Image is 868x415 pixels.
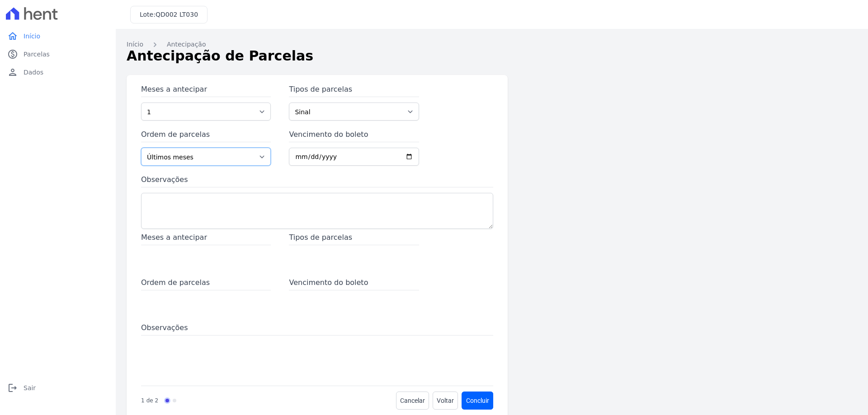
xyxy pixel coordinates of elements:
span: Vencimento do boleto [289,277,419,290]
a: Voltar [433,392,458,410]
span: Início [24,32,40,41]
span: Meses a antecipar [141,232,271,245]
p: de 2 [146,396,158,405]
label: Meses a antecipar [141,84,271,97]
i: home [7,31,18,42]
a: Início [127,40,143,49]
span: Voltar [437,396,454,405]
label: Ordem de parcelas [141,129,271,142]
a: logoutSair [4,379,112,397]
button: Concluir [462,392,493,410]
span: Parcelas [24,50,50,59]
span: Observações [141,322,493,336]
span: QD002 LT030 [156,11,198,18]
span: Cancelar [400,396,425,405]
nav: Breadcrumb [127,40,857,49]
label: Observações [141,174,493,187]
a: homeInício [4,27,112,45]
h1: Antecipação de Parcelas [127,46,857,66]
span: Dados [24,68,43,77]
label: Tipos de parcelas [289,84,419,97]
label: Vencimento do boleto [289,129,419,142]
span: Tipos de parcelas [289,232,419,245]
span: Ordem de parcelas [141,277,271,290]
a: personDados [4,63,112,81]
a: Cancelar [396,392,429,410]
a: Antecipação [167,40,206,49]
a: Avançar [462,392,493,410]
p: 1 [141,396,145,405]
nav: Progress [141,392,176,410]
span: Sair [24,383,36,392]
i: person [7,67,18,78]
a: paidParcelas [4,45,112,63]
i: paid [7,49,18,60]
i: logout [7,382,18,393]
h3: Lote: [140,10,198,19]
